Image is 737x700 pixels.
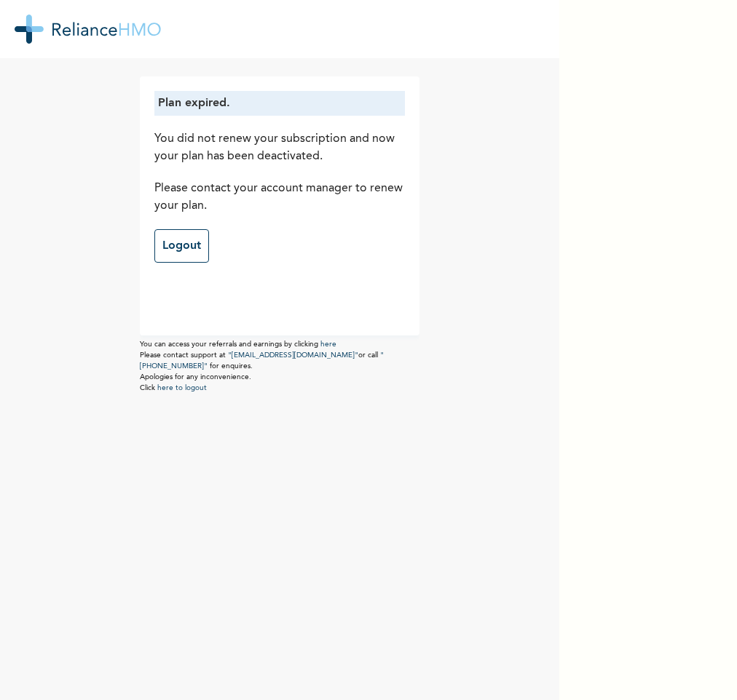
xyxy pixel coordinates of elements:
[154,130,405,165] p: You did not renew your subscription and now your plan has been deactivated.
[154,180,405,215] p: Please contact your account manager to renew your plan.
[157,384,207,391] a: here to logout
[154,229,209,263] a: Logout
[140,350,419,383] p: Please contact support at or call for enquires. Apologies for any inconvenience.
[15,15,161,44] img: RelianceHMO
[140,339,419,350] p: You can access your referrals and earnings by clicking
[320,341,336,348] a: here
[140,383,419,394] p: Click
[228,351,358,359] a: "[EMAIL_ADDRESS][DOMAIN_NAME]"
[158,95,401,112] p: Plan expired.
